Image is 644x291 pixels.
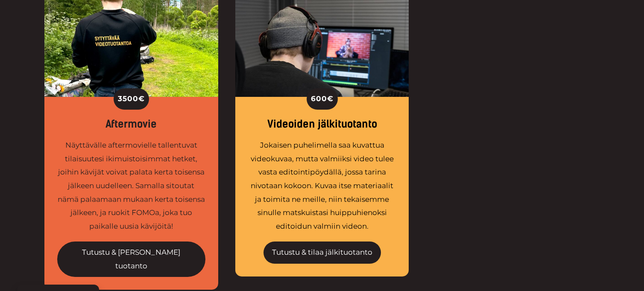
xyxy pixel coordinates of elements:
[114,88,149,110] div: 3500
[57,242,205,277] a: Tutustu & [PERSON_NAME] tuotanto
[327,92,334,106] span: €
[248,139,396,233] div: Jokaisen puhelimella saa kuvattua videokuvaa, mutta valmiiksi video tulee vasta editointipöydällä...
[57,139,205,233] div: Näyttävälle aftermovielle tallentuvat tilaisuutesi ikimuistoisimmat hetket, joihin kävijät voivat...
[248,118,396,131] div: Videoiden jälkituotanto
[263,242,381,264] a: Tutustu & tilaa jälkituotanto
[307,88,338,110] div: 600
[138,92,145,106] span: €
[57,118,205,131] div: Aftermovie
